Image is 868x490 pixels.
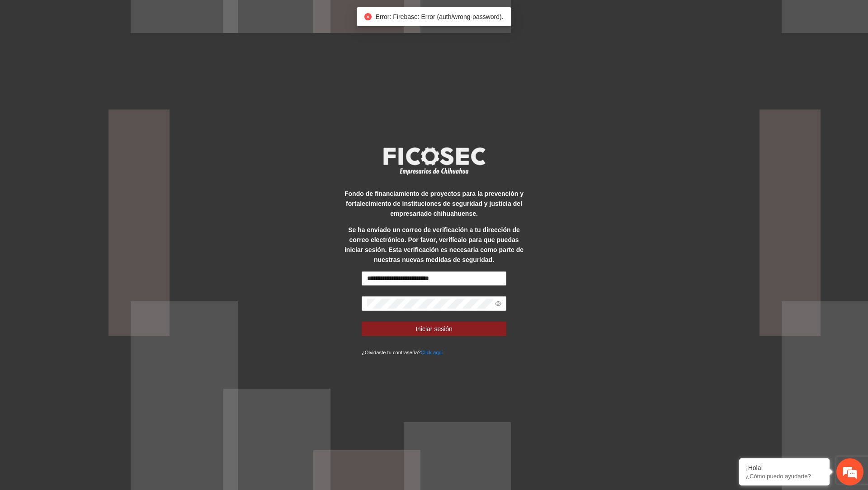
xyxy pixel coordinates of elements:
[344,226,524,263] strong: Se ha enviado un correo de verificación a tu dirección de correo electrónico. Por favor, verifíca...
[362,350,443,355] small: ¿Olvidaste tu contraseña?
[746,473,823,480] p: ¿Cómo puedo ayudarte?
[5,247,172,279] textarea: Escriba su mensaje y pulse “Intro”
[344,190,524,217] strong: Fondo de financiamiento de proyectos para la prevención y fortalecimiento de instituciones de seg...
[375,13,503,20] span: Error: Firebase: Error (auth/wrong-password).
[52,121,125,212] span: Estamos en línea.
[495,300,501,307] span: eye
[415,324,453,334] span: Iniciar sesión
[377,144,491,178] img: logo
[362,322,506,336] button: Iniciar sesión
[47,46,152,58] div: Chatee con nosotros ahora
[364,13,372,20] span: close-circle
[746,464,823,471] div: ¡Hola!
[421,350,443,355] a: Click aqui
[148,5,170,26] div: Minimizar ventana de chat en vivo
